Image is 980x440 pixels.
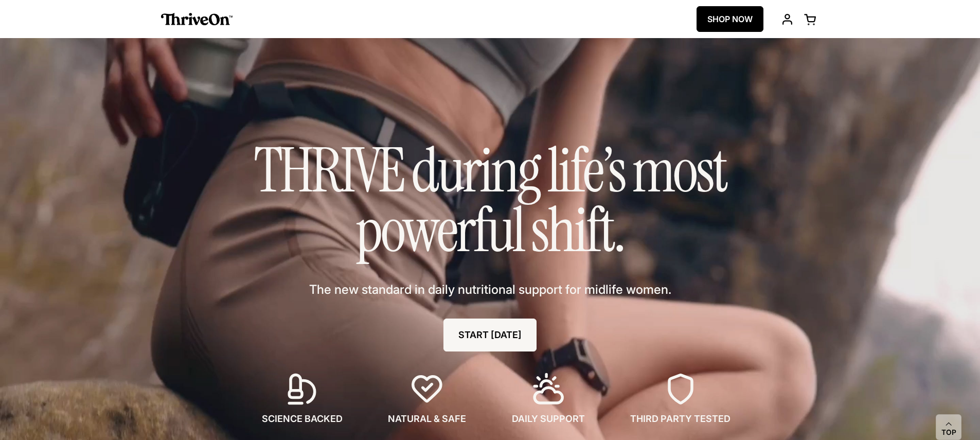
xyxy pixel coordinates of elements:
[697,6,763,32] a: SHOP NOW
[309,281,671,298] span: The new standard in daily nutritional support for midlife women.
[233,140,747,260] h1: THRIVE during life’s most powerful shift.
[512,412,585,426] span: DAILY SUPPORT
[443,319,537,351] a: START [DATE]
[941,428,956,437] span: Top
[262,412,343,426] span: SCIENCE BACKED
[388,412,466,426] span: NATURAL & SAFE
[630,412,730,426] span: THIRD PARTY TESTED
